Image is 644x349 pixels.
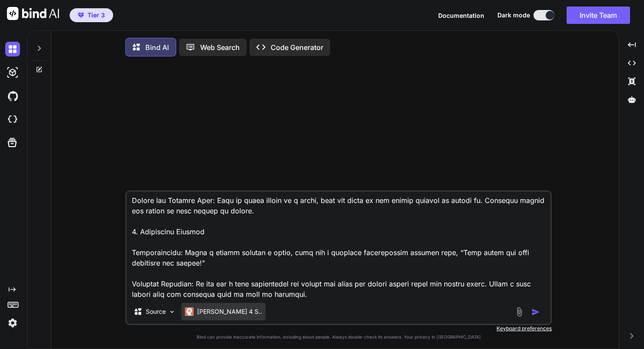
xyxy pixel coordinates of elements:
span: Documentation [438,12,484,19]
img: attachment [514,307,524,317]
button: premiumTier 3 [70,8,113,22]
textarea: Lore Ipsumdolo Sitame Consect 0. Adipisc Elit sed Doei Te’in utl etd m aliqu eni admi-veniamqu no... [127,192,550,299]
p: Bind can provide inaccurate information, including about people. Always double-check its answers.... [125,334,552,340]
img: cloudideIcon [5,112,20,127]
p: Web Search [200,42,240,53]
img: darkAi-studio [5,65,20,80]
button: Documentation [438,11,484,20]
img: premium [78,13,84,18]
img: githubDark [5,89,20,103]
p: Source [146,307,166,316]
img: Bind AI [7,7,59,20]
p: [PERSON_NAME] 4 S.. [197,307,262,316]
p: Code Generator [271,42,323,53]
span: Dark mode [497,11,530,20]
img: darkChat [5,42,20,57]
p: Keyboard preferences [125,325,552,332]
img: Claude 4 Sonnet [185,307,194,316]
img: settings [5,316,20,330]
p: Bind AI [145,42,169,53]
span: Tier 3 [87,11,105,20]
button: Invite Team [567,7,630,24]
img: icon [531,308,540,316]
img: Pick Models [168,308,176,316]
